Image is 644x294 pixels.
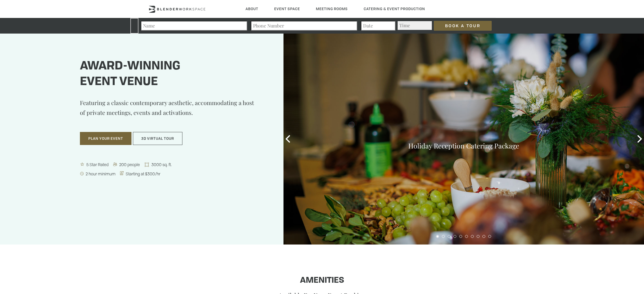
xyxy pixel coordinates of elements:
button: 3D Virtual Tour [133,132,182,145]
input: Name [141,21,247,31]
span: Starting at $300/hr [125,171,162,177]
button: Plan Your Event [80,132,131,145]
span: 5 Star Rated [85,162,110,167]
a: Holiday Reception Catering Package [408,141,519,150]
span: 3000 sq. ft. [150,162,173,167]
p: Featuring a classic contemporary aesthetic, accommodating a host of private meetings, events and ... [80,98,255,126]
span: 2 hour minimum [85,171,117,177]
input: Phone Number [251,21,357,31]
span: 200 people [118,162,142,167]
input: Book a Tour [434,21,492,31]
h1: Amenities [148,276,496,285]
input: Date [361,21,396,31]
h1: Award-winning event venue [80,59,255,90]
